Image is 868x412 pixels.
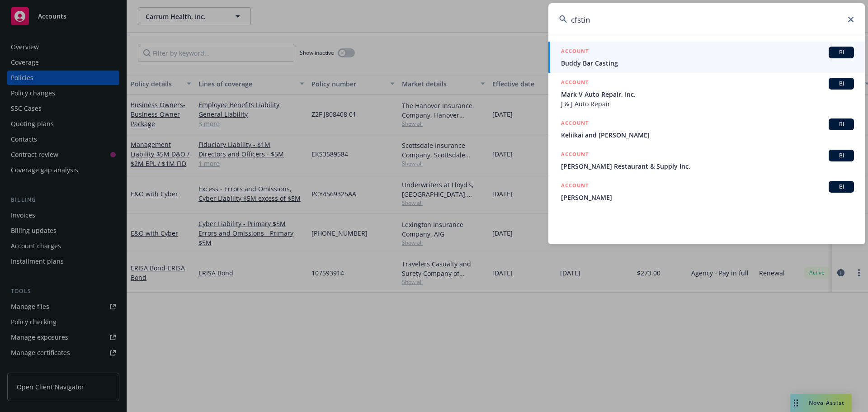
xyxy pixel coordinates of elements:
[548,145,865,176] a: ACCOUNTBI[PERSON_NAME] Restaurant & Supply Inc.
[548,73,865,114] a: ACCOUNTBIMark V Auto Repair, Inc.J & J Auto Repair
[561,99,854,109] span: J & J Auto Repair
[561,47,589,57] h5: ACCOUNT
[561,58,854,68] span: Buddy Bar Casting
[832,48,850,57] span: BI
[548,176,865,207] a: ACCOUNTBI[PERSON_NAME]
[548,3,865,36] input: Search...
[832,183,850,191] span: BI
[548,114,865,145] a: ACCOUNTBIKeliikai and [PERSON_NAME]
[561,78,589,89] h5: ACCOUNT
[561,181,589,192] h5: ACCOUNT
[561,193,854,202] span: [PERSON_NAME]
[561,161,854,171] span: [PERSON_NAME] Restaurant & Supply Inc.
[561,130,854,140] span: Keliikai and [PERSON_NAME]
[832,120,850,128] span: BI
[832,80,850,88] span: BI
[548,42,865,73] a: ACCOUNTBIBuddy Bar Casting
[561,118,589,129] h5: ACCOUNT
[561,90,854,99] span: Mark V Auto Repair, Inc.
[832,152,850,160] span: BI
[561,150,589,161] h5: ACCOUNT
